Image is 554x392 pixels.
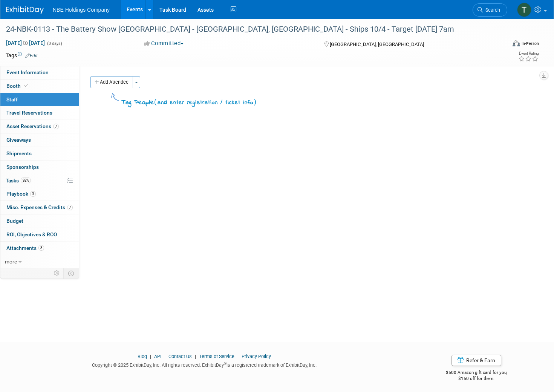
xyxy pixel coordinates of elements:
[121,97,257,107] div: Tag People
[6,6,44,14] img: ExhibitDay
[518,52,539,55] div: Event Rating
[0,242,79,255] a: Attachments8
[513,40,520,46] img: Format-Inperson.png
[6,96,18,103] span: Staff
[6,164,39,170] span: Sponsorships
[0,106,79,119] a: Travel Reservations
[0,120,79,133] a: Asset Reservations7
[64,268,79,278] td: Toggle Event Tabs
[46,41,62,46] span: (3 days)
[38,245,44,251] span: 8
[6,231,57,237] span: ROI, Objectives & ROO
[90,76,133,88] button: Add Attendee
[0,228,79,241] a: ROI, Objectives & ROO
[193,354,198,359] span: |
[6,178,31,184] span: Tasks
[51,268,64,278] td: Personalize Event Tab Strip
[5,259,17,265] span: more
[0,147,79,160] a: Shipments
[0,174,79,187] a: Tasks92%
[6,123,59,129] span: Asset Reservations
[53,124,59,129] span: 7
[521,41,539,46] div: In-Person
[25,53,38,58] a: Edit
[6,52,38,59] td: Tags
[0,80,79,93] a: Booth
[6,110,52,116] span: Travel Reservations
[0,201,79,214] a: Misc. Expenses & Credits7
[459,39,539,51] div: Event Format
[6,150,32,156] span: Shipments
[0,255,79,268] a: more
[67,205,73,210] span: 7
[451,355,501,366] a: Refer & Earn
[6,218,23,224] span: Budget
[142,40,187,47] button: Committed
[154,354,161,359] a: API
[6,83,29,89] span: Booth
[24,84,28,88] i: Booth reservation complete
[22,40,29,46] span: to
[6,137,31,143] span: Giveaways
[30,191,36,197] span: 3
[517,3,531,17] img: Tim Wiersma
[6,69,49,75] span: Event Information
[6,204,73,210] span: Misc. Expenses & Credits
[330,41,424,47] span: [GEOGRAPHIC_DATA], [GEOGRAPHIC_DATA]
[6,360,403,369] div: Copyright © 2025 ExhibitDay, Inc. All rights reserved. ExhibitDay is a registered trademark of Ex...
[3,23,494,36] div: 24-NBK-0113 - The Battery Show [GEOGRAPHIC_DATA] - [GEOGRAPHIC_DATA], [GEOGRAPHIC_DATA] - Ships 1...
[138,354,147,359] a: Blog
[236,354,240,359] span: |
[162,354,167,359] span: |
[224,361,226,366] sup: ®
[6,191,36,197] span: Playbook
[199,354,234,359] a: Terms of Service
[473,3,507,17] a: Search
[0,133,79,147] a: Giveaways
[21,178,31,183] span: 92%
[0,66,79,79] a: Event Information
[414,375,539,382] div: $150 off for them.
[0,93,79,106] a: Staff
[0,214,79,228] a: Budget
[158,98,253,107] span: and enter registration / ticket info
[6,245,44,251] span: Attachments
[483,7,500,13] span: Search
[53,7,110,13] span: NBE Holdings Company
[168,354,192,359] a: Contact Us
[0,187,79,201] a: Playbook3
[6,40,45,46] span: [DATE] [DATE]
[0,161,79,174] a: Sponsorships
[242,354,271,359] a: Privacy Policy
[148,354,153,359] span: |
[253,98,257,106] span: )
[154,98,158,106] span: (
[414,364,539,382] div: $500 Amazon gift card for you,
